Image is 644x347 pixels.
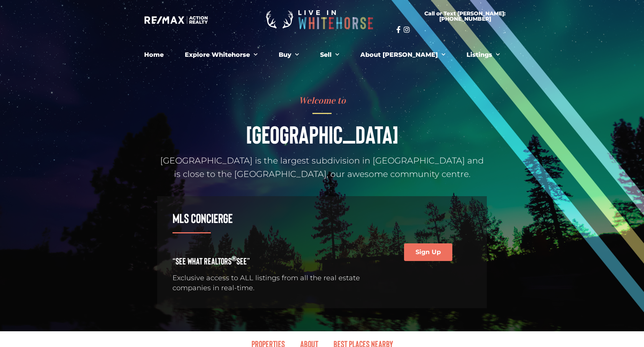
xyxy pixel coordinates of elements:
a: Buy [273,47,305,63]
p: [GEOGRAPHIC_DATA] is the largest subdivision in [GEOGRAPHIC_DATA] and is close to the [GEOGRAPHIC... [157,154,487,181]
h3: MLS Concierge [172,212,377,225]
h1: [GEOGRAPHIC_DATA] [157,122,487,146]
a: Call or Text [PERSON_NAME]: [PHONE_NUMBER] [396,6,534,26]
a: Explore Whitehorse [179,47,263,63]
a: Sign Up [404,243,452,261]
h4: “See What REALTORS See” [172,256,377,266]
p: Exclusive access to ALL listings from all the real estate companies in real-time. [172,273,377,292]
a: About [PERSON_NAME] [355,47,451,63]
span: Sign Up [416,249,441,255]
a: Sell [314,47,345,63]
a: Home [138,47,169,63]
sup: ® [232,254,237,263]
nav: Menu [111,47,533,63]
a: Listings [461,47,506,63]
span: Call or Text [PERSON_NAME]: [PHONE_NUMBER] [406,11,524,21]
h4: Welcome to [157,96,487,105]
